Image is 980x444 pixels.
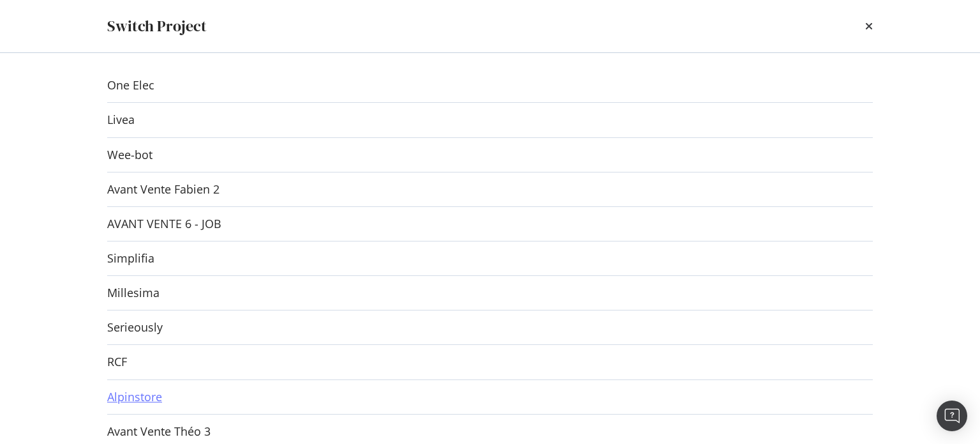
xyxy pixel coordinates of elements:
a: Serieously [107,321,163,334]
div: Switch Project [107,15,207,37]
a: AVANT VENTE 6 - JOB [107,217,221,231]
a: Alpinstore [107,390,162,404]
a: RCF [107,355,127,369]
div: times [865,15,873,37]
a: Avant Vente Théo 3 [107,425,211,438]
a: Simplifia [107,252,154,265]
a: Millesima [107,286,160,300]
div: Open Intercom Messenger [937,401,967,431]
a: Wee-bot [107,148,152,162]
a: Avant Vente Fabien 2 [107,183,219,196]
a: Livea [107,113,135,126]
a: One Elec [107,79,154,92]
